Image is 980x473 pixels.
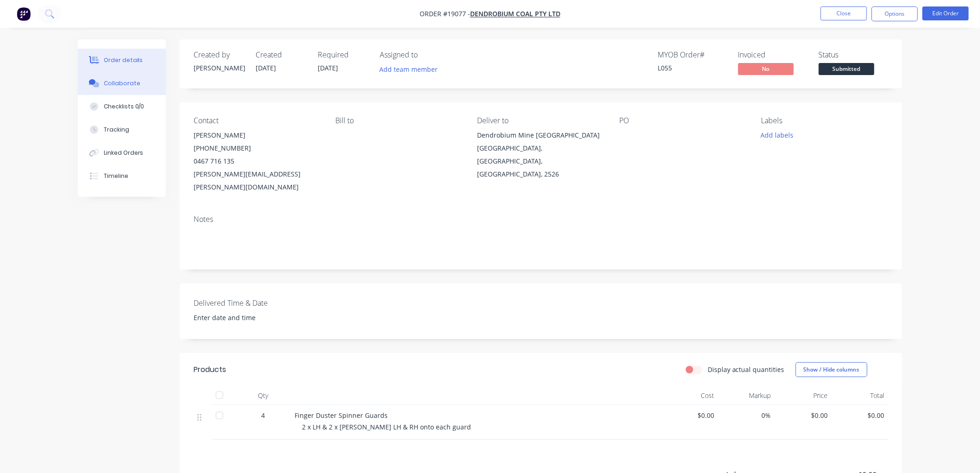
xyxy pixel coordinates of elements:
span: 4 [261,410,265,420]
div: [PHONE_NUMBER] [194,142,320,155]
div: Assigned to [380,50,472,59]
div: Dendrobium Mine [GEOGRAPHIC_DATA][GEOGRAPHIC_DATA], [GEOGRAPHIC_DATA], [GEOGRAPHIC_DATA], 2526 [477,129,604,181]
div: Created [256,50,307,59]
div: Linked Orders [104,149,144,157]
span: 0% [722,410,772,420]
button: Tracking [78,118,166,141]
div: MYOB Order # [658,50,727,59]
span: No [738,63,794,75]
span: $0.00 [779,410,828,420]
div: Labels [761,116,888,125]
div: Invoiced [738,50,808,59]
button: Linked Orders [78,141,166,164]
div: [PERSON_NAME] [194,63,245,73]
div: Collaborate [104,79,140,88]
span: Order #19077 - [420,10,470,19]
span: [DATE] [318,63,338,72]
div: Order details [104,56,143,64]
button: Add team member [375,63,443,76]
div: [PERSON_NAME] [194,129,320,142]
div: Total [832,386,889,405]
div: Checklists 0/0 [104,102,144,111]
div: Products [194,364,226,375]
div: Required [318,50,369,59]
label: Display actual quantities [708,365,785,374]
button: Close [821,6,867,20]
div: Qty [235,386,291,405]
button: Add labels [756,129,798,141]
div: Dendrobium Mine [GEOGRAPHIC_DATA] [477,129,604,142]
button: Timeline [78,164,166,188]
div: Deliver to [477,116,604,125]
button: Collaborate [78,72,166,95]
div: Created by [194,50,245,59]
div: [PERSON_NAME][PHONE_NUMBER]0467 716 135[PERSON_NAME][EMAIL_ADDRESS][PERSON_NAME][DOMAIN_NAME] [194,129,320,194]
span: Submitted [819,63,874,75]
button: Edit Order [923,6,969,20]
span: Finger Duster Spinner Guards [295,411,388,420]
div: Markup [718,386,775,405]
a: Dendrobium Coal Pty Ltd [470,10,560,19]
div: Tracking [104,126,129,134]
button: Add team member [380,63,443,76]
button: Order details [78,49,166,72]
div: [GEOGRAPHIC_DATA], [GEOGRAPHIC_DATA], [GEOGRAPHIC_DATA], 2526 [477,142,604,181]
div: Notes [194,215,888,224]
div: Price [775,386,832,405]
span: 2 x LH & 2 x [PERSON_NAME] LH & RH onto each guard [302,423,471,431]
div: Cost [661,386,718,405]
div: Contact [194,116,320,125]
input: Enter date and time [188,311,303,325]
div: [PERSON_NAME][EMAIL_ADDRESS][PERSON_NAME][DOMAIN_NAME] [194,168,320,194]
img: Factory [17,7,31,21]
span: $0.00 [665,410,715,420]
span: [DATE] [256,63,276,72]
div: L055 [658,63,727,73]
div: 0467 716 135 [194,155,320,168]
button: Show / Hide columns [796,362,867,377]
div: Bill to [335,116,462,125]
label: Delivered Time & Date [194,297,309,309]
button: Checklists 0/0 [78,95,166,118]
div: PO [619,116,746,125]
div: Status [819,50,888,59]
div: Timeline [104,172,128,180]
button: Options [872,6,918,21]
button: Submitted [819,63,874,77]
span: $0.00 [836,410,885,420]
